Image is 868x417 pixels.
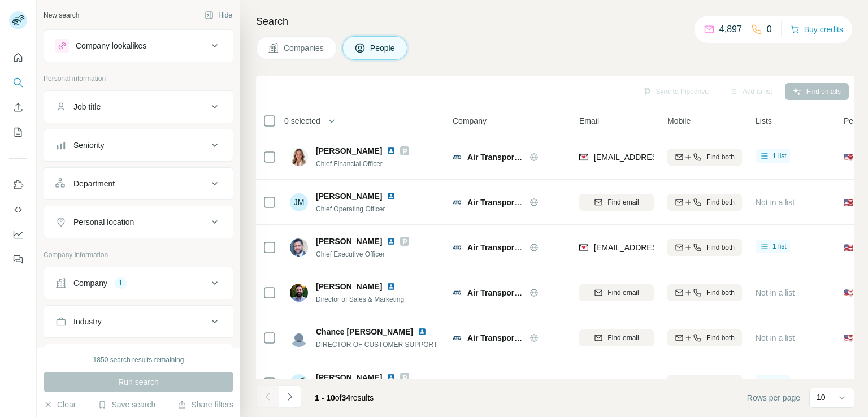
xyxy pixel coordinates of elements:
[453,379,462,388] img: Logo of Air Transport Components
[73,140,104,151] div: Seniority
[579,115,599,127] span: Email
[667,149,742,166] button: Find both
[772,151,787,161] span: 1 list
[284,115,320,127] span: 0 selected
[44,270,233,297] button: Company1
[290,284,308,302] img: Avatar
[467,198,567,207] span: Air Transport Components
[316,326,413,337] span: Chance [PERSON_NAME]
[44,32,233,59] button: Company lookalikes
[73,178,115,189] div: Department
[9,224,27,245] button: Dashboard
[387,192,396,201] img: LinkedIn logo
[387,282,396,291] img: LinkedIn logo
[370,42,396,54] span: People
[9,47,27,68] button: Quick start
[756,115,772,127] span: Lists
[290,148,308,166] img: Avatar
[453,153,462,162] img: Logo of Air Transport Components
[467,153,567,162] span: Air Transport Components
[706,197,735,207] span: Find both
[667,284,742,301] button: Find both
[579,329,654,346] button: Find email
[579,284,654,301] button: Find email
[197,7,240,24] button: Hide
[44,10,79,20] div: New search
[44,170,233,197] button: Department
[453,288,462,297] img: Logo of Air Transport Components
[706,333,735,343] span: Find both
[44,93,233,120] button: Job title
[9,175,27,195] button: Use Surfe on LinkedIn
[607,333,639,343] span: Find email
[73,101,101,112] div: Job title
[719,23,742,36] p: 4,897
[791,21,843,37] button: Buy credits
[844,242,853,253] span: 🇺🇸
[594,153,728,162] span: [EMAIL_ADDRESS][DOMAIN_NAME]
[9,199,27,220] button: Use Surfe API
[844,332,853,344] span: 🇺🇸
[706,152,735,162] span: Find both
[316,236,382,247] span: [PERSON_NAME]
[73,277,107,289] div: Company
[9,72,27,93] button: Search
[453,198,462,207] img: Logo of Air Transport Components
[290,329,308,347] img: Avatar
[579,377,588,389] img: provider findymail logo
[667,239,742,256] button: Find both
[772,241,787,251] span: 1 list
[579,194,654,211] button: Find email
[316,250,385,258] span: Chief Executive Officer
[93,355,184,365] div: 1850 search results remaining
[594,379,728,388] span: [EMAIL_ADDRESS][DOMAIN_NAME]
[44,132,233,159] button: Seniority
[316,205,385,213] span: Chief Operating Officer
[706,378,735,388] span: Find both
[316,281,382,292] span: [PERSON_NAME]
[73,316,102,327] div: Industry
[467,379,567,388] span: Air Transport Components
[772,377,787,387] span: 1 list
[607,197,639,207] span: Find email
[114,278,127,288] div: 1
[177,399,233,410] button: Share filters
[767,23,772,36] p: 0
[9,122,27,142] button: My lists
[756,198,795,207] span: Not in a list
[467,333,567,342] span: Air Transport Components
[844,377,853,389] span: 🇺🇸
[387,373,396,382] img: LinkedIn logo
[453,243,462,252] img: Logo of Air Transport Components
[387,146,396,155] img: LinkedIn logo
[98,399,155,410] button: Save search
[579,151,588,163] img: provider findymail logo
[335,393,342,402] span: of
[279,385,301,408] button: Navigate to next page
[756,288,795,297] span: Not in a list
[706,288,735,298] span: Find both
[387,237,396,246] img: LinkedIn logo
[44,73,233,84] p: Personal information
[316,296,404,303] span: Director of Sales & Marketing
[342,393,351,402] span: 34
[44,308,233,335] button: Industry
[756,333,795,342] span: Not in a list
[44,250,233,260] p: Company information
[290,238,308,257] img: Avatar
[284,42,325,54] span: Companies
[316,145,382,157] span: [PERSON_NAME]
[44,208,233,236] button: Personal location
[667,375,742,392] button: Find both
[844,197,853,208] span: 🇺🇸
[316,372,382,383] span: [PERSON_NAME]
[76,40,146,51] div: Company lookalikes
[9,249,27,270] button: Feedback
[817,392,826,403] p: 10
[453,115,487,127] span: Company
[44,346,233,373] button: HQ location
[667,115,691,127] span: Mobile
[316,341,437,349] span: DIRECTOR OF CUSTOMER SUPPORT
[418,327,427,336] img: LinkedIn logo
[467,288,567,297] span: Air Transport Components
